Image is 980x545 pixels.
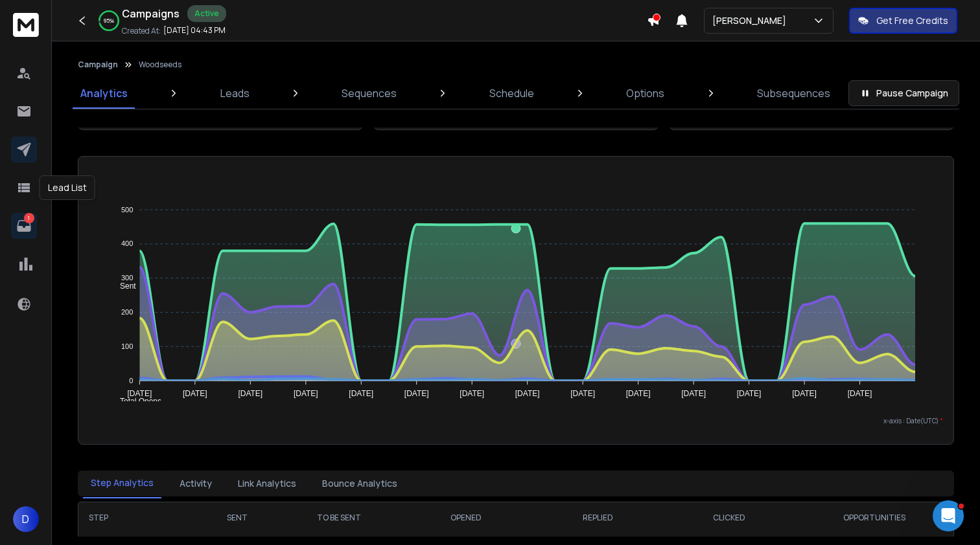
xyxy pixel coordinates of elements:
p: Sequences [342,85,397,101]
th: TO BE SENT [277,502,401,533]
a: Sequences [334,78,404,109]
tspan: [DATE] [681,389,706,398]
a: Options [618,78,672,109]
a: Leads [213,78,257,109]
p: Created At: [122,26,161,36]
p: Analytics [80,85,128,101]
p: [DATE] 04:43 PM [163,25,226,36]
tspan: 0 [129,377,133,384]
iframe: Intercom live chat [933,500,964,531]
p: 95 % [104,17,114,25]
tspan: 300 [121,274,133,282]
tspan: [DATE] [294,389,318,398]
div: Active [187,5,226,22]
p: Subsequences [757,85,830,101]
button: Campaign [78,60,118,70]
p: [PERSON_NAME] [712,14,791,27]
tspan: 400 [121,240,133,248]
button: D [13,506,39,532]
th: STEP [78,502,198,533]
p: Get Free Credits [876,14,948,27]
th: CLICKED [664,502,795,533]
tspan: [DATE] [460,389,484,398]
th: SENT [198,502,277,533]
tspan: [DATE] [127,389,152,398]
button: Get Free Credits [849,8,957,34]
a: Subsequences [749,78,838,109]
tspan: [DATE] [238,389,262,398]
button: Link Analytics [230,469,304,498]
p: Leads [220,85,250,101]
tspan: [DATE] [848,389,872,398]
button: Pause Campaign [848,80,959,106]
a: Schedule [482,78,542,109]
h1: Campaigns [122,6,180,21]
p: 1 [24,213,34,223]
th: OPPORTUNITIES [795,502,953,533]
p: x-axis : Date(UTC) [89,416,943,426]
button: Step Analytics [83,469,161,498]
th: OPENED [401,502,532,533]
p: Woodseeds [139,60,181,70]
tspan: [DATE] [349,389,373,398]
tspan: [DATE] [626,389,651,398]
tspan: 500 [121,206,133,214]
div: Lead List [40,175,95,200]
tspan: [DATE] [570,389,595,398]
a: Analytics [73,78,135,109]
button: Bounce Analytics [314,469,405,498]
tspan: [DATE] [404,389,429,398]
button: Activity [172,469,220,498]
span: Sent [110,282,136,291]
p: Schedule [489,85,534,101]
tspan: [DATE] [737,389,762,398]
span: Total Opens [110,397,161,406]
tspan: [DATE] [792,389,817,398]
p: Options [626,85,664,101]
tspan: [DATE] [183,389,207,398]
tspan: 200 [121,308,133,316]
a: 1 [11,213,37,239]
tspan: 100 [121,342,133,350]
th: REPLIED [532,502,664,533]
tspan: [DATE] [515,389,540,398]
